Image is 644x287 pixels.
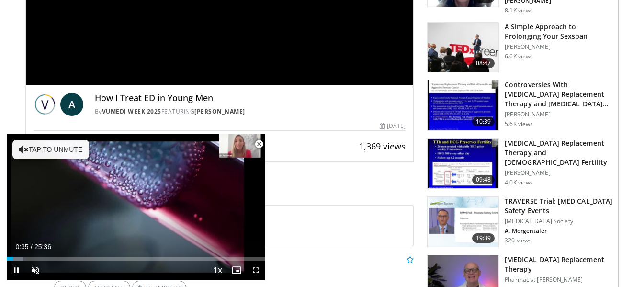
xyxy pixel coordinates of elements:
p: 5.6K views [505,120,533,128]
button: Unmute [26,261,45,280]
div: Progress Bar [7,257,265,261]
div: [DATE] [380,122,406,130]
p: A. Morgentaler [505,227,612,235]
button: Pause [7,261,26,280]
a: 09:48 [MEDICAL_DATA] Replacement Therapy and [DEMOGRAPHIC_DATA] Fertility [PERSON_NAME] 4.0K views [427,138,612,189]
span: / [31,243,33,251]
span: 25:36 [34,243,51,251]
h3: TRAVERSE Trial: [MEDICAL_DATA] Safety Events [505,196,612,216]
span: 0:35 [15,243,28,251]
a: Vumedi Week 2025 [102,107,161,115]
div: By FEATURING [95,107,406,116]
h3: [MEDICAL_DATA] Replacement Therapy [505,255,612,274]
p: 6.6K views [505,53,533,60]
span: 10:39 [472,117,495,126]
a: 10:39 Controversies With [MEDICAL_DATA] Replacement Therapy and [MEDICAL_DATA] Can… [PERSON_NAME]... [427,80,612,131]
p: 4.0K views [505,179,533,186]
span: 09:48 [472,175,495,184]
a: [PERSON_NAME] [194,107,245,115]
button: Enable picture-in-picture mode [227,261,246,280]
a: 19:39 TRAVERSE Trial: [MEDICAL_DATA] Safety Events [MEDICAL_DATA] Society A. Morgentaler 320 views [427,196,612,247]
img: 58e29ddd-d015-4cd9-bf96-f28e303b730c.150x105_q85_crop-smart_upscale.jpg [428,139,498,189]
img: 418933e4-fe1c-4c2e-be56-3ce3ec8efa3b.150x105_q85_crop-smart_upscale.jpg [428,80,498,130]
span: 08:47 [472,58,495,68]
button: Playback Rate [208,261,227,280]
p: [PERSON_NAME] [505,111,612,118]
p: 8.1K views [505,7,533,14]
h3: A Simple Approach to Prolonging Your Sexspan [505,22,612,41]
p: [PERSON_NAME] [505,43,612,51]
p: [PERSON_NAME] [505,169,612,177]
img: 9812f22f-d817-4923-ae6c-a42f6b8f1c21.png.150x105_q85_crop-smart_upscale.png [428,197,498,247]
a: A [60,93,83,116]
span: 1,369 views [359,140,406,152]
video-js: Video Player [7,134,265,280]
button: Fullscreen [246,261,265,280]
span: 19:39 [472,233,495,243]
a: 08:47 A Simple Approach to Prolonging Your Sexspan [PERSON_NAME] 6.6K views [427,22,612,73]
h4: How I Treat ED in Young Men [95,93,406,103]
h3: [MEDICAL_DATA] Replacement Therapy and [DEMOGRAPHIC_DATA] Fertility [505,138,612,167]
button: Tap to unmute [12,140,89,159]
p: [MEDICAL_DATA] Society [505,218,612,225]
button: Close [249,134,269,154]
h3: Controversies With [MEDICAL_DATA] Replacement Therapy and [MEDICAL_DATA] Can… [505,80,612,109]
p: 320 views [505,237,531,244]
p: Pharmacist [PERSON_NAME] [505,276,612,284]
img: c4bd4661-e278-4c34-863c-57c104f39734.150x105_q85_crop-smart_upscale.jpg [428,23,498,72]
img: Vumedi Week 2025 [34,93,56,116]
